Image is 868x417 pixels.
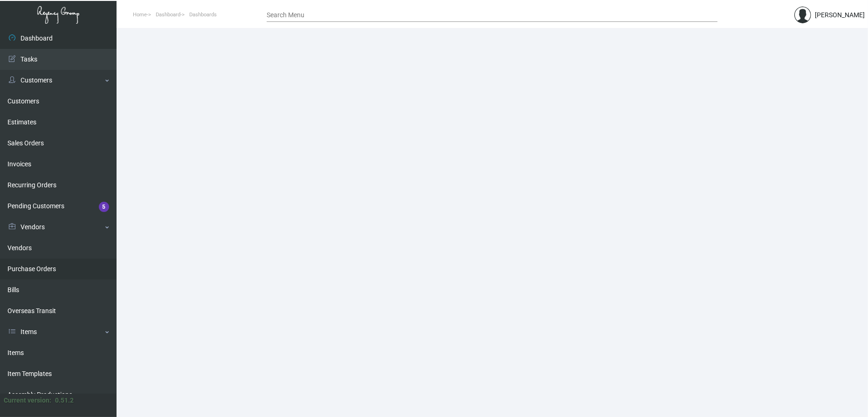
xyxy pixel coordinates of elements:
[156,12,180,18] span: Dashboard
[4,396,51,405] div: Current version:
[815,10,865,20] div: [PERSON_NAME]
[794,7,811,23] img: admin@bootstrapmaster.com
[55,396,74,405] div: 0.51.2
[189,12,217,18] span: Dashboards
[133,12,147,18] span: Home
